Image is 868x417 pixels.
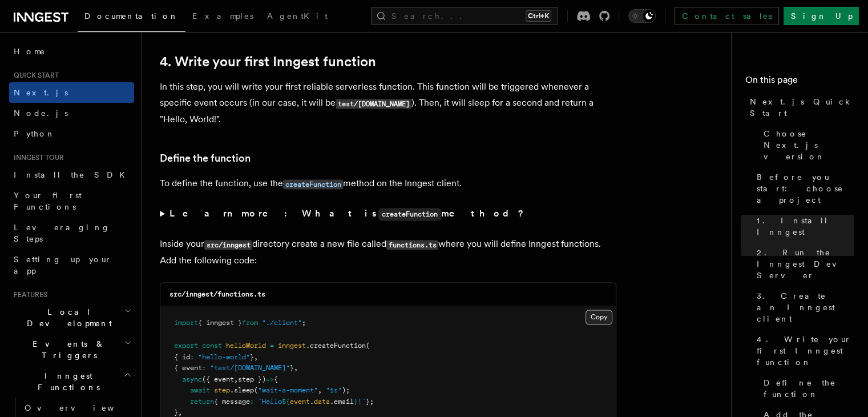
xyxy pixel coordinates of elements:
kbd: Ctrl+K [526,10,551,22]
span: event [290,397,310,405]
a: Before you start: choose a project [752,167,854,210]
span: Inngest tour [9,153,64,162]
span: ( [254,386,258,394]
a: Node.js [9,103,134,123]
span: await [190,386,210,394]
span: from [242,319,258,327]
button: Events & Triggers [9,334,134,366]
span: "1s" [326,386,342,394]
strong: Learn more: What is method? [169,208,526,219]
span: .email [330,397,354,405]
span: export [174,341,198,349]
h4: On this page [745,73,854,91]
span: 1. Install Inngest [757,215,854,238]
span: , [178,408,182,416]
span: }; [366,397,374,405]
span: Install the SDK [14,170,132,179]
span: .createFunction [306,341,366,349]
span: Overview [25,403,142,412]
span: "wait-a-moment" [258,386,318,394]
span: , [294,363,298,371]
span: Leveraging Steps [14,223,110,243]
span: Python [14,129,55,138]
a: createFunction [283,178,343,189]
span: Documentation [84,11,179,21]
a: AgentKit [260,3,334,31]
span: Setting up your app [14,255,112,275]
button: Search...Ctrl+K [371,7,558,25]
span: , [254,352,258,360]
button: Copy [586,310,612,324]
span: Examples [192,11,253,21]
span: helloWorld [226,341,266,349]
span: Define the function [764,377,854,400]
span: "hello-world" [198,352,250,360]
a: 3. Create an Inngest client [752,286,854,329]
span: step [214,386,230,394]
span: { id [174,352,190,360]
span: Home [14,46,46,57]
span: } [174,408,178,416]
span: ( [366,341,370,349]
span: Choose Next.js version [764,128,854,162]
span: Events & Triggers [9,338,124,361]
a: Setting up your app [9,249,134,281]
span: ${ [282,397,290,405]
code: src/inngest/functions.ts [169,290,265,298]
span: import [174,319,198,327]
code: createFunction [283,179,343,189]
a: Next.js [9,82,134,103]
span: { [274,375,278,383]
code: functions.ts [386,240,438,250]
span: . [310,397,314,405]
a: Install the SDK [9,165,134,185]
p: Inside your directory create a new file called where you will define Inngest functions. Add the f... [160,236,616,268]
span: ); [342,386,350,394]
span: , [234,375,238,383]
a: Leveraging Steps [9,217,134,249]
a: Define the function [759,372,854,404]
span: .sleep [230,386,254,394]
span: } [290,363,294,371]
span: 3. Create an Inngest client [757,290,854,324]
button: Local Development [9,302,134,334]
p: In this step, you will write your first reliable serverless function. This function will be trigg... [160,79,616,127]
span: { message [214,397,250,405]
span: Local Development [9,306,124,329]
span: } [250,352,254,360]
code: test/[DOMAIN_NAME] [336,99,411,109]
a: Choose Next.js version [759,123,854,167]
span: Features [9,290,47,299]
span: , [318,386,322,394]
span: Before you start: choose a project [757,171,854,206]
span: } [354,397,358,405]
a: 4. Write your first Inngest function [160,54,376,70]
span: data [314,397,330,405]
span: step }) [238,375,266,383]
a: Python [9,123,134,144]
span: AgentKit [267,11,328,21]
a: Next.js Quick Start [745,91,854,123]
span: ; [302,319,306,327]
span: async [182,375,202,383]
a: 4. Write your first Inngest function [752,329,854,372]
a: Examples [185,3,260,31]
span: "./client" [262,319,302,327]
span: 4. Write your first Inngest function [757,334,854,368]
span: `Hello [258,397,282,405]
a: 2. Run the Inngest Dev Server [752,242,854,286]
span: Next.js [14,88,68,97]
button: Toggle dark mode [628,9,656,23]
span: = [270,341,274,349]
a: Documentation [78,3,185,32]
p: To define the function, use the method on the Inngest client. [160,175,616,192]
span: { inngest } [198,319,242,327]
span: : [250,397,254,405]
code: createFunction [378,208,441,220]
a: Home [9,41,134,62]
span: Your first Functions [14,191,82,211]
span: Inngest Functions [9,370,123,393]
span: const [202,341,222,349]
span: ({ event [202,375,234,383]
summary: Learn more: What iscreateFunctionmethod? [160,206,616,222]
